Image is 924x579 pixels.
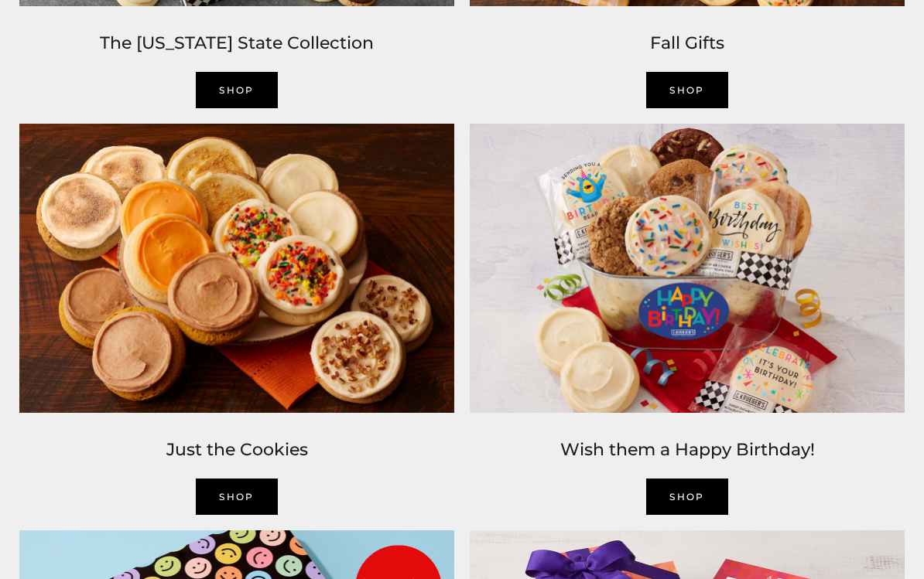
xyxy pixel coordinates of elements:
h2: The [US_STATE] State Collection [19,29,454,57]
a: Shop [196,72,278,108]
h2: Fall Gifts [470,29,905,57]
img: C.Krueger’s image [462,116,912,421]
h2: Just the Cookies [19,436,454,464]
a: Shop [196,479,278,515]
img: C.Krueger’s image [12,116,462,421]
h2: Wish them a Happy Birthday! [470,436,905,464]
a: SHOP [646,479,728,515]
a: SHOP [646,72,728,108]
